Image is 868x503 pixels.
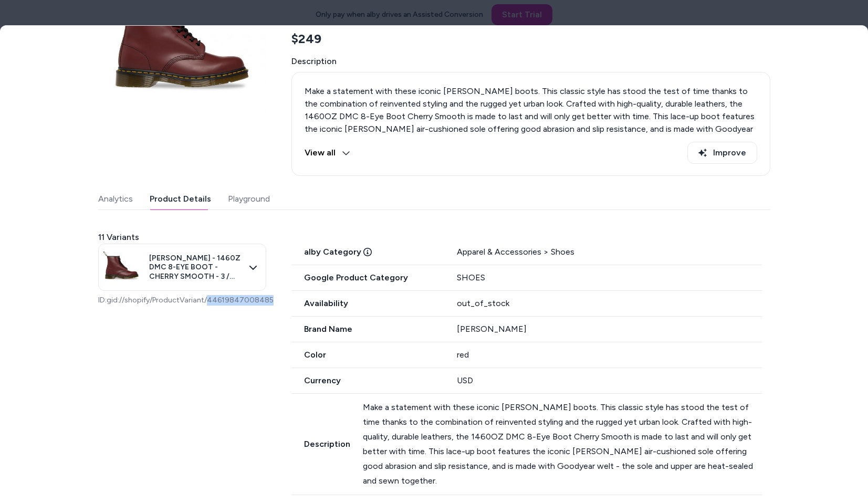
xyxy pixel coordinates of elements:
[291,297,444,310] span: Availability
[98,188,133,209] button: Analytics
[291,246,444,258] span: alby Category
[305,86,755,146] span: Make a statement with these iconic [PERSON_NAME] boots. This classic style has stood the test of ...
[98,244,266,291] button: [PERSON_NAME] - 1460Z DMC 8-EYE BOOT - CHERRY SMOOTH - 3 / red
[457,297,762,310] div: out_of_stock
[291,374,444,387] span: Currency
[98,295,266,306] p: ID: gid://shopify/ProductVariant/44619847008485
[457,374,762,387] div: USD
[150,188,211,209] button: Product Details
[101,246,143,288] img: 633e8800dbc6dc5704b35fd027e4eeaa.jpg
[363,402,753,486] span: Make a statement with these iconic [PERSON_NAME] boots. This classic style has stood the test of ...
[457,349,762,361] div: red
[98,231,139,244] span: 11 Variants
[291,323,444,336] span: Brand Name
[457,271,762,284] div: SHOES
[291,349,444,361] span: Color
[457,323,762,336] div: [PERSON_NAME]
[228,188,270,209] button: Playground
[291,31,321,47] span: $249
[291,438,350,450] span: Description
[291,55,770,68] span: Description
[291,271,444,284] span: Google Product Category
[457,246,762,258] div: Apparel & Accessories > Shoes
[149,254,243,281] span: [PERSON_NAME] - 1460Z DMC 8-EYE BOOT - CHERRY SMOOTH - 3 / red
[305,142,350,164] button: View all
[687,142,757,164] button: Improve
